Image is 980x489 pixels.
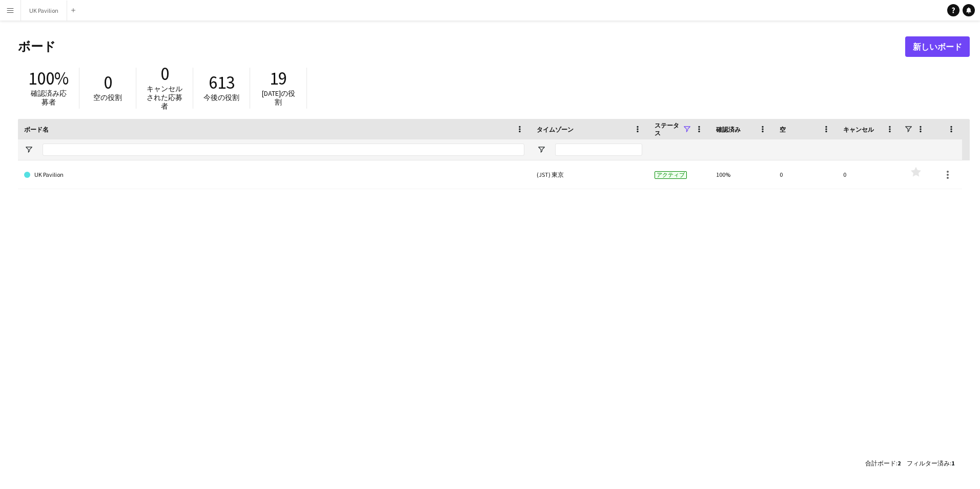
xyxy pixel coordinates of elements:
[270,67,287,90] span: 19
[907,453,954,473] div: :
[865,453,901,473] div: :
[530,160,648,189] div: (JST) 東京
[28,67,69,90] span: 100%
[537,145,546,154] button: フィルターメニューを開く
[897,459,901,467] span: 2
[262,89,295,107] span: [DATE]の役割
[655,121,682,137] span: ステータス
[31,89,67,107] span: 確認済み応募者
[710,160,773,189] div: 100%
[843,126,874,133] span: キャンセル
[24,145,33,154] button: フィルターメニューを開く
[555,144,642,156] input: タイムゾーン フィルター入力
[24,126,49,133] span: ボード名
[21,1,67,21] button: UK Pavilion
[716,126,741,133] span: 確認済み
[773,160,837,189] div: 0
[24,160,524,189] a: UK Pavilion
[209,71,235,94] span: 613
[905,36,970,57] a: 新しいボード
[837,160,901,189] div: 0
[865,459,896,467] span: 合計ボード
[951,459,954,467] span: 1
[780,126,786,133] span: 空
[93,93,122,102] span: 空の役割
[18,39,905,54] h1: ボード
[43,144,524,156] input: ボード名 フィルター入力
[160,63,169,85] span: 0
[104,71,112,94] span: 0
[203,93,239,102] span: 今後の役割
[147,84,182,111] span: キャンセルされた応募者
[907,459,950,467] span: フィルター済み
[655,171,687,179] span: アクティブ
[537,126,574,133] span: タイムゾーン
